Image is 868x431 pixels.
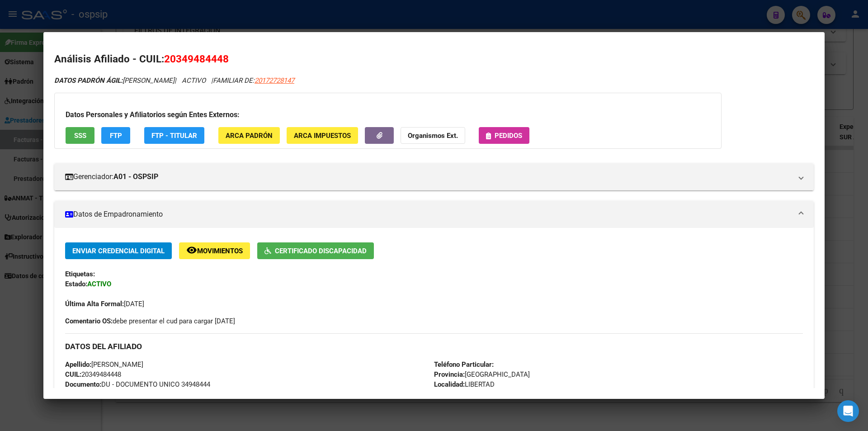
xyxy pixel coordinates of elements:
[54,201,814,228] mat-expansion-panel-header: Datos de Empadronamiento
[113,171,158,182] strong: A01 - OSPSIP
[54,76,294,85] i: | ACTIVO |
[151,132,197,140] span: FTP - Titular
[186,245,197,256] mat-icon: remove_red_eye
[65,300,144,308] span: [DATE]
[87,280,111,288] strong: ACTIVO
[65,316,235,326] span: debe presentar el cud para cargar [DATE]
[66,127,94,144] button: SSS
[213,76,294,85] span: FAMILIAR DE:
[164,53,229,65] span: 20349484448
[65,209,792,220] mat-panel-title: Datos de Empadronamiento
[54,52,814,67] h2: Análisis Afiliado - CUIL:
[434,370,530,379] span: [GEOGRAPHIC_DATA]
[197,247,243,255] span: Movimientos
[65,242,172,259] button: Enviar Credencial Digital
[54,163,814,190] mat-expansion-panel-header: Gerenciador:A01 - OSPSIP
[65,300,124,308] strong: Última Alta Formal:
[65,380,210,388] span: DU - DOCUMENTO UNICO 34948444
[65,341,803,351] h3: DATOS DEL AFILIADO
[65,360,143,369] span: [PERSON_NAME]
[65,270,95,278] strong: Etiquetas:
[66,109,710,120] h3: Datos Personales y Afiliatorios según Entes Externos:
[110,132,122,140] span: FTP
[65,280,87,288] strong: Estado:
[218,127,280,144] button: ARCA Padrón
[72,247,165,255] span: Enviar Credencial Digital
[479,127,529,144] button: Pedidos
[65,317,113,325] strong: Comentario OS:
[434,360,494,369] strong: Teléfono Particular:
[287,127,358,144] button: ARCA Impuestos
[65,360,91,369] strong: Apellido:
[74,132,86,140] span: SSS
[495,132,522,140] span: Pedidos
[401,127,465,144] button: Organismos Ext.
[434,370,465,379] strong: Provincia:
[65,171,792,182] mat-panel-title: Gerenciador:
[255,76,294,85] span: 20172728147
[144,127,204,144] button: FTP - Titular
[179,242,250,259] button: Movimientos
[275,247,367,255] span: Certificado Discapacidad
[65,380,101,388] strong: Documento:
[65,370,81,379] strong: CUIL:
[65,370,121,379] span: 20349484448
[294,132,351,140] span: ARCA Impuestos
[101,127,130,144] button: FTP
[837,400,859,422] div: Open Intercom Messenger
[226,132,273,140] span: ARCA Padrón
[54,76,123,85] strong: DATOS PADRÓN ÁGIL:
[408,132,458,140] strong: Organismos Ext.
[257,242,374,259] button: Certificado Discapacidad
[434,380,465,388] strong: Localidad:
[54,76,175,85] span: [PERSON_NAME]
[434,380,495,388] span: LIBERTAD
